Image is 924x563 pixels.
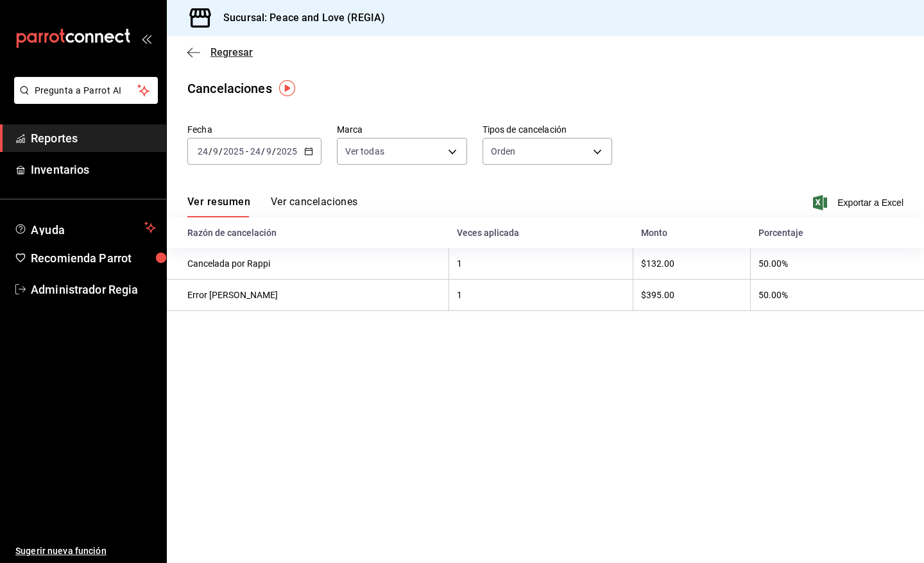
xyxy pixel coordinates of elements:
[167,280,449,311] th: Error [PERSON_NAME]
[345,145,384,158] span: Ver todas
[633,280,751,311] th: $395.00
[491,145,516,158] span: Orden
[9,93,158,106] a: Pregunta a Parrot AI
[31,130,156,147] span: Reportes
[15,544,156,558] span: Sugerir nueva función
[197,146,209,156] input: --
[167,217,449,248] th: Razón de cancelación
[210,46,253,58] span: Regresar
[449,217,633,248] th: Veces aplicada
[633,248,751,280] th: $132.00
[219,146,223,156] span: /
[141,33,151,44] button: open_drawer_menu
[213,10,385,26] h3: Sucursal: Peace and Love (REGIA)
[250,146,261,156] input: --
[246,146,248,156] span: -
[14,77,158,104] button: Pregunta a Parrot AI
[751,217,924,248] th: Porcentaje
[31,220,139,235] span: Ayuda
[31,281,156,298] span: Administrador Regia
[751,248,924,280] th: 50.00%
[337,125,467,134] label: Marca
[187,196,358,217] div: navigation tabs
[266,146,272,156] input: --
[187,125,321,134] label: Fecha
[279,80,295,96] img: Tooltip marker
[187,79,272,98] div: Cancelaciones
[633,217,751,248] th: Monto
[223,146,244,156] input: ----
[271,196,358,217] button: Ver cancelaciones
[187,46,253,58] button: Regresar
[449,280,633,311] th: 1
[261,146,265,156] span: /
[187,196,250,217] button: Ver resumen
[751,280,924,311] th: 50.00%
[209,146,212,156] span: /
[272,146,276,156] span: /
[31,249,156,267] span: Recomienda Parrot
[816,195,903,210] button: Exportar a Excel
[276,146,298,156] input: ----
[483,125,613,134] label: Tipos de cancelación
[212,146,219,156] input: --
[449,248,633,280] th: 1
[167,248,449,280] th: Cancelada por Rappi
[35,84,138,97] span: Pregunta a Parrot AI
[31,161,156,178] span: Inventarios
